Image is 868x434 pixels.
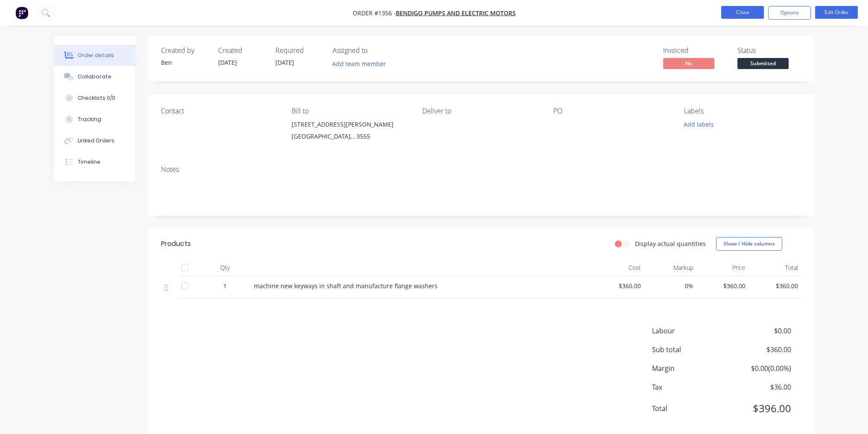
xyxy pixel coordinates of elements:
[679,119,719,130] button: Add labels
[161,107,278,115] div: Contact
[223,281,227,290] span: 1
[596,281,641,290] span: $360.00
[54,45,135,66] button: Order details
[54,109,135,130] button: Tracking
[161,165,801,174] div: Notes
[54,130,135,151] button: Linked Orders
[721,6,764,19] button: Close
[652,363,728,373] span: Margin
[663,58,714,69] span: No
[815,6,858,19] button: Edit Order
[78,137,114,145] div: Linked Orders
[728,326,791,336] span: $0.00
[635,239,706,248] label: Display actual quantities
[54,151,135,173] button: Timeline
[728,382,791,392] span: $36.00
[333,46,418,55] div: Assigned to
[644,259,697,276] div: Markup
[697,259,749,276] div: Price
[768,6,811,20] button: Options
[161,46,208,55] div: Created by
[396,9,516,17] a: Bendigo Pumps and Electric Motors
[700,281,746,290] span: $360.00
[737,46,801,55] div: Status
[648,281,693,290] span: 0%
[728,363,791,373] span: $0.00 ( 0.00 %)
[553,107,670,115] div: PO
[752,281,798,290] span: $360.00
[78,158,100,166] div: Timeline
[737,58,789,69] span: Submitted
[737,58,789,71] button: Submitted
[78,52,114,59] div: Order details
[275,58,294,67] span: [DATE]
[161,239,191,249] div: Products
[716,237,782,251] button: Show / Hide columns
[78,73,111,81] div: Collaborate
[199,259,251,276] div: Qty
[254,282,438,290] span: machine new keyways in shaft and manufacture flange washers
[54,66,135,87] button: Collaborate
[327,58,390,69] button: Add team member
[218,58,237,67] span: [DATE]
[15,6,28,19] img: Factory
[652,326,728,336] span: Labour
[292,119,409,130] div: [STREET_ADDRESS][PERSON_NAME]
[333,58,391,69] button: Add team member
[422,107,539,115] div: Deliver to
[728,401,791,416] span: $396.00
[592,259,645,276] div: Cost
[78,116,101,123] div: Tracking
[728,344,791,355] span: $360.00
[353,9,396,17] span: Order #1356 -
[161,58,208,67] div: Ben
[292,107,409,115] div: Bill to
[652,403,728,414] span: Total
[663,46,727,55] div: Invoiced
[749,259,801,276] div: Total
[218,46,265,55] div: Created
[292,119,409,146] div: [STREET_ADDRESS][PERSON_NAME][GEOGRAPHIC_DATA], , 3555
[292,130,409,142] div: [GEOGRAPHIC_DATA], , 3555
[652,344,728,355] span: Sub total
[54,87,135,109] button: Checklists 0/0
[684,107,801,115] div: Labels
[652,382,728,392] span: Tax
[78,94,115,102] div: Checklists 0/0
[275,46,322,55] div: Required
